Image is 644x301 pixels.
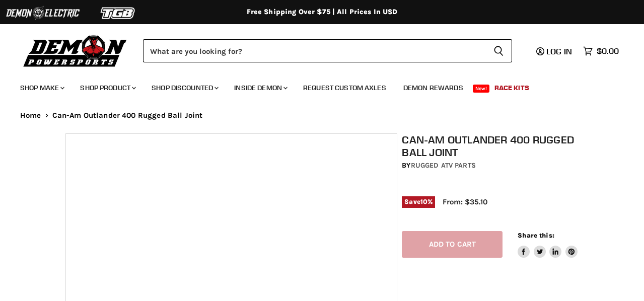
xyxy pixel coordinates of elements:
span: 10 [420,198,427,205]
img: Demon Powersports [20,33,130,68]
span: $0.00 [597,46,619,56]
ul: Main menu [13,73,616,98]
img: TGB Logo 2 [81,4,156,23]
button: Search [485,39,512,62]
a: Log in [532,47,578,56]
a: Inside Demon [227,78,294,98]
a: Shop Product [73,78,142,98]
span: From: $35.10 [443,197,487,206]
a: Demon Rewards [396,78,471,98]
img: Demon Electric Logo 2 [5,4,81,23]
a: Home [20,111,41,120]
a: Race Kits [487,78,537,98]
span: Share this: [518,232,554,239]
span: Log in [546,46,572,56]
span: New! [473,85,490,93]
input: Search [143,39,485,62]
span: Can-Am Outlander 400 Rugged Ball Joint [52,111,203,120]
form: Product [143,39,512,62]
a: Shop Make [13,78,70,98]
aside: Share this: [518,231,578,258]
h1: Can-Am Outlander 400 Rugged Ball Joint [402,133,583,159]
a: Rugged ATV Parts [411,161,476,170]
div: by [402,160,583,171]
a: Shop Discounted [144,78,225,98]
a: $0.00 [578,44,624,58]
a: Request Custom Axles [296,78,394,98]
span: Save % [402,196,435,207]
